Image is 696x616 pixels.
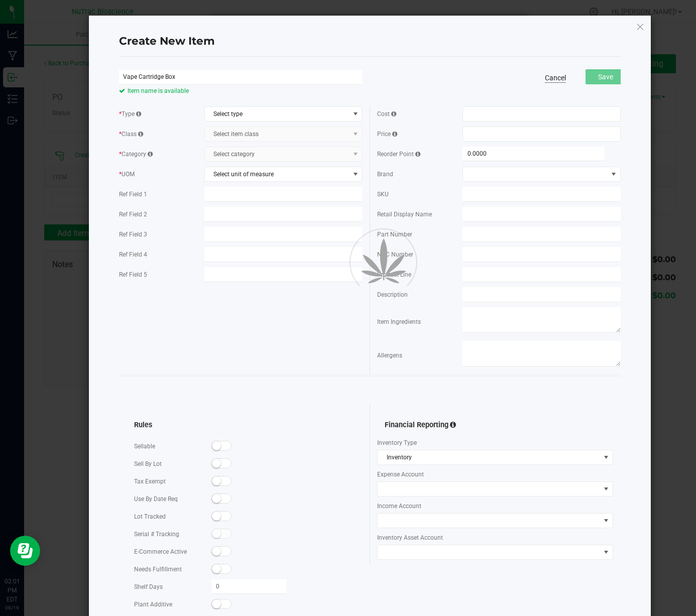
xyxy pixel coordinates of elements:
[134,548,187,555] span: E-Commerce Active
[119,131,143,138] span: Class
[377,352,402,359] span: Allergens
[377,502,613,511] span: Income Account
[134,478,166,485] span: Tax Exempt
[377,191,389,198] span: SKU
[378,450,600,464] span: Inventory
[385,421,448,429] span: Financial Reporting
[119,211,147,218] span: Ref Field 2
[134,421,152,429] span: Rules
[450,421,456,429] span: Assign this inventory item to the correct financial accounts(s)
[134,583,163,590] span: Shelf Days
[598,73,613,81] span: Save
[134,513,166,520] span: Lot Tracked
[134,531,179,538] span: Serial # Tracking
[119,231,147,238] span: Ref Field 3
[377,131,397,138] span: Price
[377,110,396,117] span: Cost
[377,533,613,542] span: Inventory Asset Account
[134,443,155,450] span: Sellable
[119,271,147,278] span: Ref Field 5
[377,151,420,158] span: Reorder Point
[119,110,141,117] span: Type
[205,107,350,121] span: Select type
[377,171,393,178] span: Brand
[205,167,350,181] span: Select unit of measure
[119,191,147,198] span: Ref Field 1
[119,85,362,97] span: Item name is available
[462,147,605,161] input: 0.0000
[377,211,432,218] span: Retail Display Name
[134,496,178,503] span: Use By Date Req
[377,470,613,479] span: Expense Account
[349,107,362,121] span: select
[586,69,626,84] button: Save
[377,438,613,447] span: Inventory Type
[211,579,286,593] input: 0
[119,34,215,47] span: Create New Item
[349,167,362,181] span: select
[377,318,421,325] span: Item Ingredients
[119,171,135,178] span: UOM
[545,73,566,83] a: Cancel
[119,70,362,85] input: Item name
[119,251,147,258] span: Ref Field 4
[134,460,162,467] span: Sell By Lot
[10,536,40,566] iframe: Resource center
[134,566,182,573] span: Needs Fulfillment
[119,151,153,158] span: Category
[134,601,172,608] span: Plant Additive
